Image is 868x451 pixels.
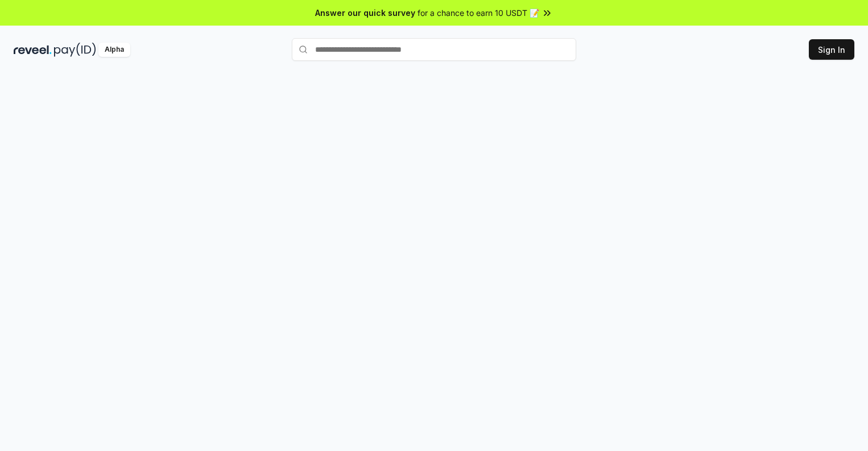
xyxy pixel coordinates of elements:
[315,7,415,19] span: Answer our quick survey
[418,7,539,19] span: for a chance to earn 10 USDT 📝
[98,43,130,57] div: Alpha
[14,43,52,57] img: reveel_dark
[54,43,96,57] img: pay_id
[809,39,854,60] button: Sign In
